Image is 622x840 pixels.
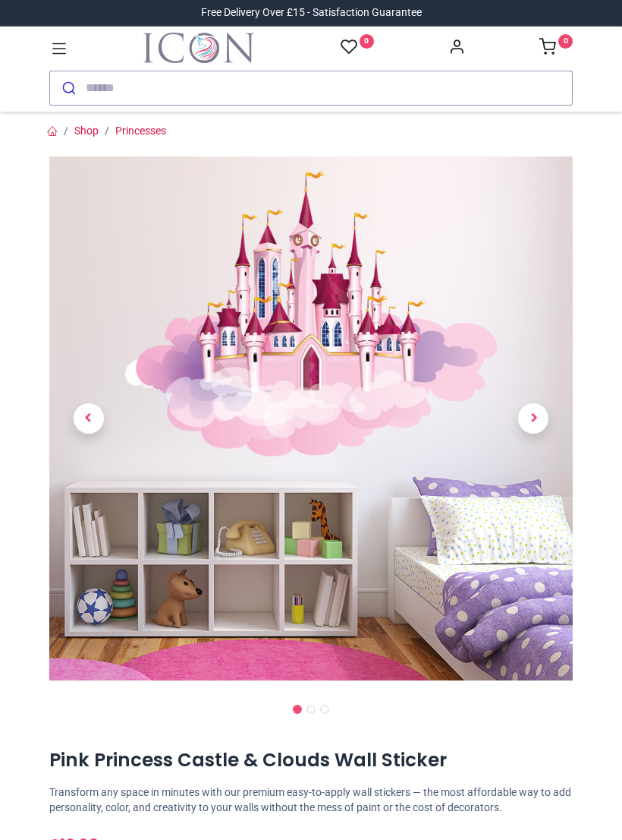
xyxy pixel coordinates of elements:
span: Next [518,403,548,434]
img: Pink Princess Castle & Clouds Wall Sticker [49,156,573,681]
a: Previous [49,235,128,602]
img: Icon Wall Stickers [143,33,254,63]
span: Previous [74,403,104,434]
button: Submit [50,71,86,105]
a: 0 [539,43,573,55]
p: Transform any space in minutes with our premium easy-to-apply wall stickers — the most affordable... [49,785,573,815]
sup: 0 [558,34,573,49]
a: Account Info [448,43,465,55]
a: Shop [74,125,99,137]
a: Next [495,235,573,602]
a: 0 [341,38,374,57]
a: Logo of Icon Wall Stickers [143,33,254,63]
sup: 0 [360,34,374,49]
a: Princesses [115,125,166,137]
div: Free Delivery Over £15 - Satisfaction Guarantee [201,5,422,21]
h1: Pink Princess Castle & Clouds Wall Sticker [49,747,573,773]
